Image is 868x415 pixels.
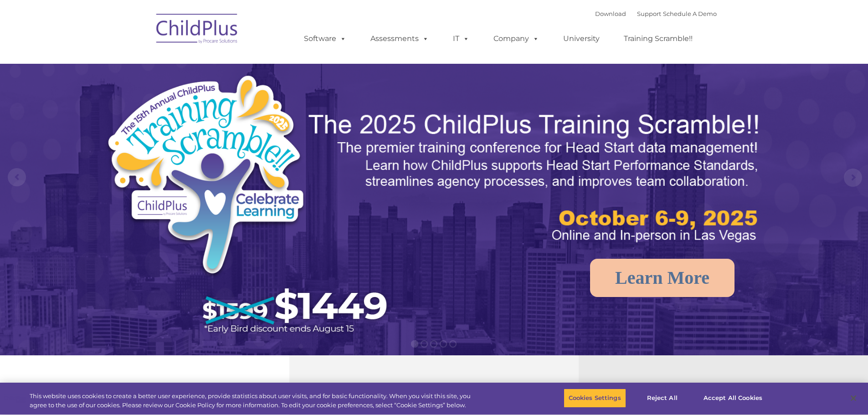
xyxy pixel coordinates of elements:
[554,30,609,48] a: University
[699,389,767,408] button: Accept All Cookies
[127,97,165,104] span: Phone number
[843,388,863,408] button: Close
[595,10,626,17] a: Download
[152,7,243,53] img: ChildPlus by Procare Solutions
[637,10,661,17] a: Support
[127,60,154,67] span: Last name
[590,259,734,297] a: Learn More
[564,389,626,408] button: Cookies Settings
[615,30,702,48] a: Training Scramble!!
[444,30,478,48] a: IT
[361,30,438,48] a: Assessments
[595,10,717,17] font: |
[295,30,355,48] a: Software
[663,10,717,17] a: Schedule A Demo
[634,389,691,408] button: Reject All
[484,30,548,48] a: Company
[30,392,478,410] div: This website uses cookies to create a better user experience, provide statistics about user visit...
